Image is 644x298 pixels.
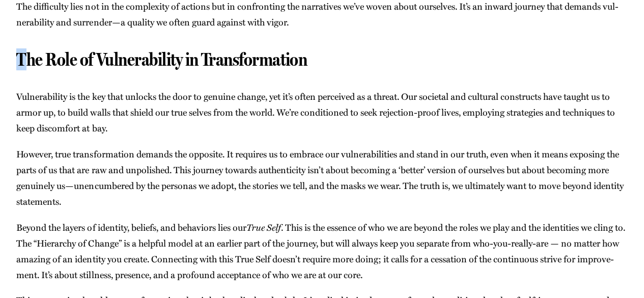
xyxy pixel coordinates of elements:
[16,146,627,209] p: How­ev­er, true trans­for­ma­tion demands the oppo­site. It requires us to embrace our vul­ner­a­...
[246,220,281,234] em: True Self
[16,89,627,136] p: Vul­ner­a­bil­i­ty is the key that unlocks the door to gen­uine change, yet it’s often per­ceived...
[16,48,627,70] h3: The Role of Vulnerability in Transformation
[16,220,627,283] p: Beyond the lay­ers of iden­ti­ty, beliefs, and behav­iors lies our . This is the essence of who w...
